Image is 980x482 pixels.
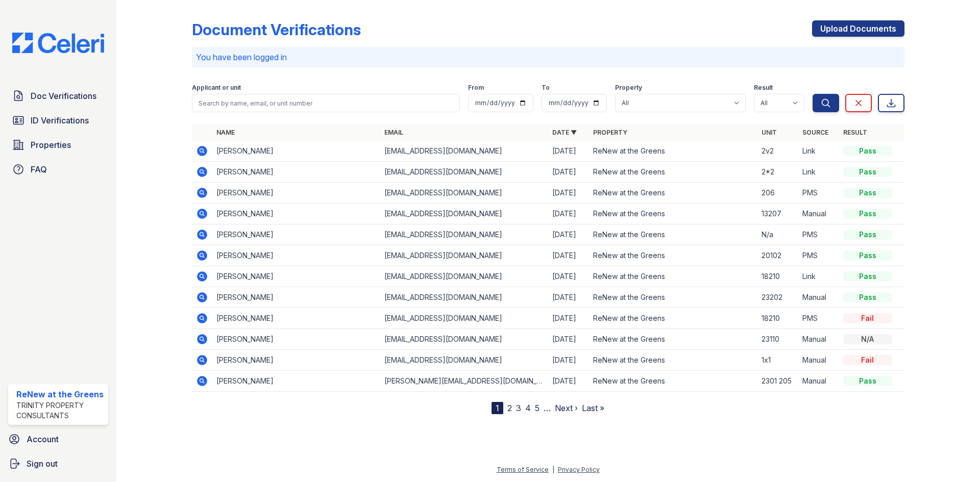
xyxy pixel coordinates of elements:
[212,141,380,162] td: [PERSON_NAME]
[16,400,104,421] div: Trinity Property Consultants
[535,403,540,413] a: 5
[380,266,548,287] td: [EMAIL_ADDRESS][DOMAIN_NAME]
[555,403,578,413] a: Next ›
[615,84,642,92] label: Property
[380,141,548,162] td: [EMAIL_ADDRESS][DOMAIN_NAME]
[525,403,531,413] a: 4
[27,458,58,470] span: Sign out
[507,403,512,413] a: 2
[798,224,839,245] td: PMS
[843,292,892,302] div: Pass
[212,287,380,308] td: [PERSON_NAME]
[212,350,380,371] td: [PERSON_NAME]
[8,135,108,155] a: Properties
[380,350,548,371] td: [EMAIL_ADDRESS][DOMAIN_NAME]
[212,245,380,266] td: [PERSON_NAME]
[548,224,589,245] td: [DATE]
[8,110,108,131] a: ID Verifications
[798,308,839,329] td: PMS
[798,350,839,371] td: Manual
[798,204,839,224] td: Manual
[843,188,892,198] div: Pass
[558,466,600,473] a: Privacy Policy
[757,141,798,162] td: 2v2
[212,204,380,224] td: [PERSON_NAME]
[798,329,839,350] td: Manual
[843,271,892,282] div: Pass
[589,204,757,224] td: ReNew at the Greens
[589,287,757,308] td: ReNew at the Greens
[380,204,548,224] td: [EMAIL_ADDRESS][DOMAIN_NAME]
[843,230,892,240] div: Pass
[548,183,589,204] td: [DATE]
[802,129,828,136] a: Source
[212,224,380,245] td: [PERSON_NAME]
[548,141,589,162] td: [DATE]
[843,313,892,323] div: Fail
[212,266,380,287] td: [PERSON_NAME]
[497,466,549,473] a: Terms of Service
[380,162,548,183] td: [EMAIL_ADDRESS][DOMAIN_NAME]
[548,287,589,308] td: [DATE]
[757,308,798,329] td: 18210
[548,329,589,350] td: [DATE]
[548,350,589,371] td: [DATE]
[380,371,548,392] td: [PERSON_NAME][EMAIL_ADDRESS][DOMAIN_NAME]
[548,162,589,183] td: [DATE]
[757,287,798,308] td: 23202
[757,224,798,245] td: N/a
[31,90,96,102] span: Doc Verifications
[548,266,589,287] td: [DATE]
[31,114,89,126] span: ID Verifications
[589,162,757,183] td: ReNew at the Greens
[798,245,839,266] td: PMS
[212,162,380,183] td: [PERSON_NAME]
[31,163,47,175] span: FAQ
[31,139,71,151] span: Properties
[192,20,361,39] div: Document Verifications
[548,204,589,224] td: [DATE]
[380,329,548,350] td: [EMAIL_ADDRESS][DOMAIN_NAME]
[16,388,104,400] div: ReNew at the Greens
[548,371,589,392] td: [DATE]
[757,204,798,224] td: 13207
[762,129,777,136] a: Unit
[589,350,757,371] td: ReNew at the Greens
[8,86,108,106] a: Doc Verifications
[380,287,548,308] td: [EMAIL_ADDRESS][DOMAIN_NAME]
[843,376,892,386] div: Pass
[589,224,757,245] td: ReNew at the Greens
[27,433,59,445] span: Account
[4,453,112,474] a: Sign out
[812,20,904,37] a: Upload Documents
[843,129,867,136] a: Result
[757,245,798,266] td: 20102
[4,33,112,53] img: CE_Logo_Blue-a8612792a0a2168367f1c8372b55b34899dd931a85d93a1a3d3e32e68fde9ad4.png
[548,245,589,266] td: [DATE]
[798,183,839,204] td: PMS
[757,371,798,392] td: 2301 205
[544,402,551,414] span: …
[380,245,548,266] td: [EMAIL_ADDRESS][DOMAIN_NAME]
[843,167,892,177] div: Pass
[468,84,484,92] label: From
[4,429,112,449] a: Account
[380,308,548,329] td: [EMAIL_ADDRESS][DOMAIN_NAME]
[552,466,554,473] div: |
[212,329,380,350] td: [PERSON_NAME]
[589,329,757,350] td: ReNew at the Greens
[843,250,892,261] div: Pass
[589,141,757,162] td: ReNew at the Greens
[843,209,892,219] div: Pass
[212,308,380,329] td: [PERSON_NAME]
[212,183,380,204] td: [PERSON_NAME]
[754,84,773,92] label: Result
[492,402,503,414] div: 1
[216,129,235,136] a: Name
[582,403,604,413] a: Last »
[798,287,839,308] td: Manual
[757,266,798,287] td: 18210
[757,183,798,204] td: 206
[380,183,548,204] td: [EMAIL_ADDRESS][DOMAIN_NAME]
